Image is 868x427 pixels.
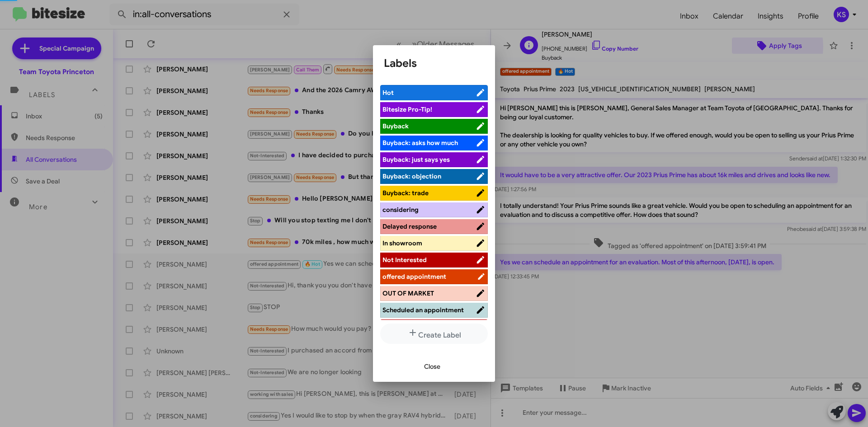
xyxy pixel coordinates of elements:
[382,256,427,264] span: Not Interested
[382,122,409,130] span: Buyback
[382,222,437,230] span: Delayed response
[380,324,488,344] button: Create Label
[382,289,434,297] span: OUT OF MARKET
[382,105,432,113] span: Bitesize Pro-Tip!
[382,272,446,281] span: offered appointment
[382,139,458,147] span: Buyback: asks how much
[382,239,422,247] span: In showroom
[424,358,440,375] span: Close
[382,189,429,197] span: Buyback: trade
[382,155,450,164] span: Buyback: just says yes
[417,358,448,375] button: Close
[382,306,464,314] span: Scheduled an appointment
[382,89,394,97] span: Hot
[384,56,484,70] h1: Labels
[382,172,441,180] span: Buyback: objection
[382,206,419,214] span: considering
